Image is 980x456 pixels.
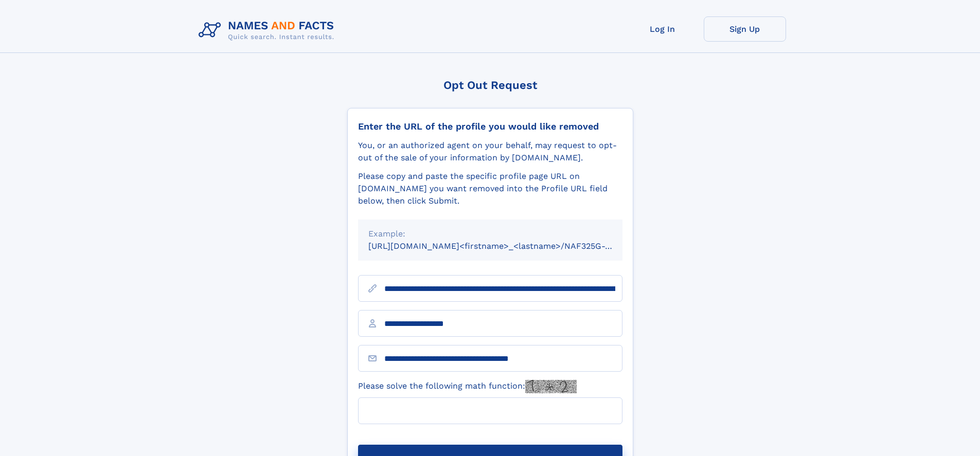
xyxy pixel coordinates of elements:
[358,121,622,132] div: Enter the URL of the profile you would like removed
[704,16,786,42] a: Sign Up
[621,16,704,42] a: Log In
[368,241,642,251] small: [URL][DOMAIN_NAME]<firstname>_<lastname>/NAF325G-xxxxxxxx
[358,380,577,393] label: Please solve the following math function:
[368,228,612,240] div: Example:
[358,170,622,207] div: Please copy and paste the specific profile page URL on [DOMAIN_NAME] you want removed into the Pr...
[347,79,633,92] div: Opt Out Request
[194,16,343,44] img: Logo Names and Facts
[358,139,622,164] div: You, or an authorized agent on your behalf, may request to opt-out of the sale of your informatio...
